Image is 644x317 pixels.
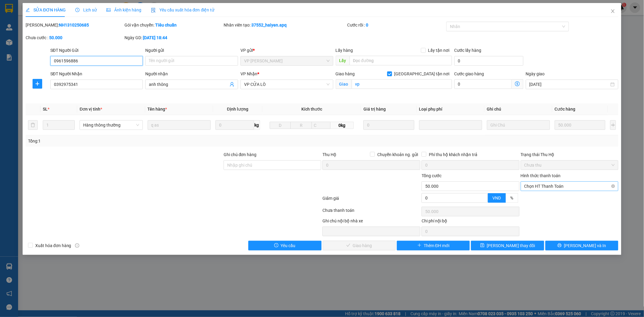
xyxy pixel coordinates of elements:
div: Ghi chú nội bộ nhà xe [322,218,420,227]
span: Hàng thông thường [83,121,139,130]
b: 0 [366,23,369,27]
span: save [480,243,485,248]
span: Định lượng [227,107,248,111]
span: close-circle [611,184,615,188]
span: [PERSON_NAME] thay đổi [487,242,535,249]
span: Tên hàng [148,107,167,111]
span: [GEOGRAPHIC_DATA] tận nơi [392,71,452,77]
span: Đơn vị tính [80,107,102,111]
span: [PERSON_NAME] và In [564,242,606,249]
span: VP CỬA LÒ [244,80,330,89]
button: save[PERSON_NAME] thay đổi [471,241,544,250]
label: Cước giao hàng [454,71,484,76]
span: kg [254,120,260,130]
span: Yêu cầu xuất hóa đơn điện tử [151,8,215,12]
input: 0 [555,120,605,130]
span: 0kg [331,122,354,129]
div: [PERSON_NAME]: [26,22,124,28]
span: Thu Hộ [322,152,336,157]
span: Yêu cầu [281,242,296,249]
button: printer[PERSON_NAME] và In [545,241,618,250]
span: Lấy tận nơi [426,47,452,54]
th: Loại phụ phí [417,103,485,115]
input: R [291,122,312,129]
span: Ảnh kiện hàng [106,8,141,12]
div: Chưa thanh toán [322,207,421,218]
span: VND [493,196,501,200]
button: plus [33,79,42,89]
input: Ghi Chú [487,120,550,130]
span: info-circle [75,243,79,248]
button: Close [605,3,621,20]
span: Lấy hàng [336,48,353,53]
span: VP NGỌC HỒI [244,56,330,65]
b: [DATE] 18:44 [143,35,167,40]
div: Cước rồi : [347,22,445,28]
label: Hình thức thanh toán [521,173,561,178]
div: Trạng thái Thu Hộ [521,151,619,158]
div: SĐT Người Nhận [50,71,143,77]
input: C [312,122,331,129]
div: VP gửi [240,47,333,54]
th: Ghi chú [485,103,552,115]
span: user-add [230,82,234,87]
span: Cước hàng [555,107,576,111]
span: picture [106,8,111,12]
span: Phí thu hộ khách nhận trả [426,151,480,158]
b: 37552_haiyen.apq [251,23,287,27]
label: Ghi chú đơn hàng [224,152,257,157]
span: SỬA ĐƠN HÀNG [26,8,66,12]
span: edit [26,8,30,12]
span: Lấy [336,56,350,65]
span: Xuất hóa đơn hàng [33,242,74,249]
label: Ngày giao [526,71,545,76]
div: Gói vận chuyển: [124,22,222,28]
input: D [270,122,291,129]
input: Cước lấy hàng [454,56,523,66]
button: delete [28,120,38,130]
span: % [510,196,514,200]
span: close [611,9,615,14]
div: Nhân viên tạo: [224,22,346,28]
div: SĐT Người Gửi [50,47,143,54]
span: Chọn HT Thanh Toán [524,182,615,191]
input: Dọc đường [350,56,452,65]
div: Giảm giá [322,195,421,206]
span: Thêm ĐH mới [424,242,450,249]
button: plus [610,120,616,130]
b: NH1310250685 [59,23,89,27]
span: plus [417,243,422,248]
b: 50.000 [49,35,62,40]
div: Người gửi [145,47,238,54]
span: Giá trị hàng [363,107,386,111]
div: Người nhận [145,71,238,77]
span: printer [558,243,562,248]
span: Giao hàng [336,71,355,76]
input: Giao tận nơi [352,79,452,89]
button: checkGiao hàng [323,241,396,250]
span: plus [33,81,42,86]
div: Ngày GD: [124,34,222,41]
span: VP Nhận [240,71,257,76]
span: clock-circle [75,8,80,12]
span: SL [43,107,48,111]
span: exclamation-circle [274,243,278,248]
div: Tổng: 1 [28,138,249,144]
span: Kích thước [301,107,322,111]
input: Ghi chú đơn hàng [224,160,322,170]
span: Chưa thu [524,161,615,170]
button: exclamation-circleYêu cầu [248,241,321,250]
span: dollar-circle [515,81,520,86]
img: icon [151,8,156,13]
input: Ngày giao [529,81,610,88]
b: Tiêu chuẩn [155,23,177,27]
input: 0 [363,120,414,130]
label: Cước lấy hàng [454,48,482,53]
div: Chưa cước : [26,34,124,41]
input: VD: Bàn, Ghế [148,120,211,130]
input: Cước giao hàng [454,79,512,89]
div: Chi phí nội bộ [422,218,520,227]
span: Lịch sử [75,8,97,12]
span: Tổng cước [422,173,441,178]
span: Chuyển khoản ng. gửi [375,151,420,158]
